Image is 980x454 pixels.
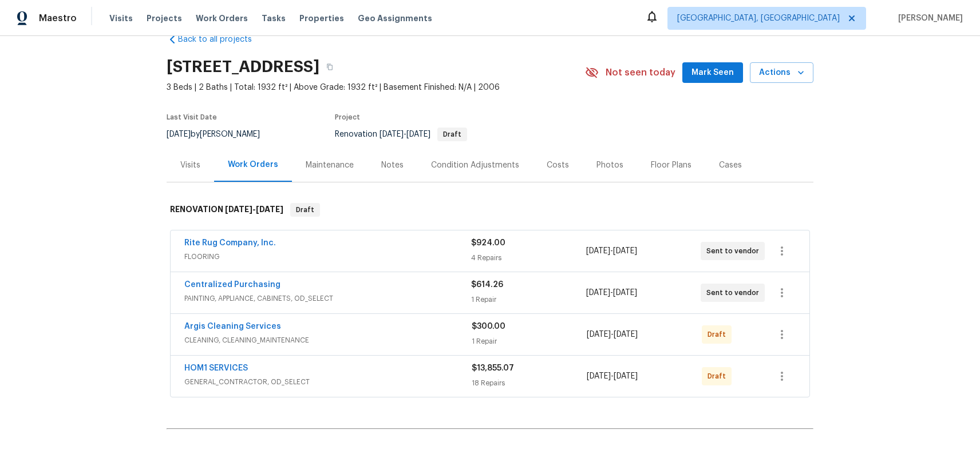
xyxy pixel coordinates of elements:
a: Argis Cleaning Services [184,322,281,330]
span: Maestro [39,13,77,24]
span: Mark Seen [691,66,734,80]
a: HOM1 SERVICES [184,364,248,372]
span: Project [335,114,360,121]
span: [DATE] [586,289,610,297]
div: 4 Repairs [471,252,586,264]
span: GENERAL_CONTRACTOR, OD_SELECT [184,376,472,388]
span: Sent to vendor [706,245,764,257]
div: Photos [596,160,623,171]
a: Centralized Purchasing [184,281,280,289]
div: Condition Adjustments [431,160,519,171]
button: Actions [750,62,813,83]
span: Renovation [335,130,467,138]
span: Not seen today [606,67,675,78]
span: [DATE] [613,247,637,255]
div: Work Orders [228,159,278,170]
div: Costs [547,160,569,171]
div: Visits [180,160,200,171]
span: [DATE] [587,372,611,380]
span: Visits [109,13,133,24]
span: [DATE] [225,205,252,213]
h6: RENOVATION [170,203,283,217]
div: 1 Repair [472,336,587,347]
div: by [PERSON_NAME] [167,128,274,141]
span: [DATE] [614,372,638,380]
span: $13,855.07 [472,364,514,372]
span: - [586,287,637,298]
span: [PERSON_NAME] [894,13,963,24]
div: Notes [381,160,404,171]
span: [DATE] [256,205,283,213]
span: Draft [438,131,466,138]
div: 1 Repair [471,294,586,305]
span: PAINTING, APPLIANCE, CABINETS, OD_SELECT [184,293,471,304]
span: Geo Assignments [358,13,432,24]
span: - [587,329,638,340]
span: [DATE] [614,330,638,338]
span: [DATE] [406,130,430,138]
span: Draft [291,204,319,216]
span: Draft [708,329,730,340]
span: [GEOGRAPHIC_DATA], [GEOGRAPHIC_DATA] [677,13,840,24]
span: FLOORING [184,251,471,262]
span: $614.26 [471,281,503,289]
span: 3 Beds | 2 Baths | Total: 1932 ft² | Above Grade: 1932 ft² | Basement Finished: N/A | 2006 [167,82,585,93]
span: [DATE] [167,130,191,138]
span: Last Visit Date [167,114,217,121]
div: 18 Repairs [472,377,587,389]
div: Floor Plans [651,160,691,171]
a: Back to all projects [167,34,276,45]
span: $924.00 [471,239,505,247]
h2: [STREET_ADDRESS] [167,61,319,73]
button: Mark Seen [682,62,743,83]
span: Properties [299,13,344,24]
div: RENOVATION [DATE]-[DATE]Draft [167,192,813,228]
span: [DATE] [587,330,611,338]
span: Tasks [262,14,286,22]
span: CLEANING, CLEANING_MAINTENANCE [184,334,472,346]
span: - [380,130,430,138]
span: Draft [708,371,730,382]
span: [DATE] [380,130,404,138]
span: Projects [147,13,182,24]
span: [DATE] [586,247,610,255]
a: Rite Rug Company, Inc. [184,239,276,247]
button: Copy Address [319,57,340,77]
div: Cases [719,160,742,171]
span: Actions [759,66,804,80]
span: - [586,245,637,257]
div: Maintenance [306,160,354,171]
span: [DATE] [613,289,637,297]
span: Work Orders [196,13,248,24]
span: Sent to vendor [706,287,764,298]
span: - [225,205,283,213]
span: $300.00 [472,322,505,330]
span: - [587,371,638,382]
